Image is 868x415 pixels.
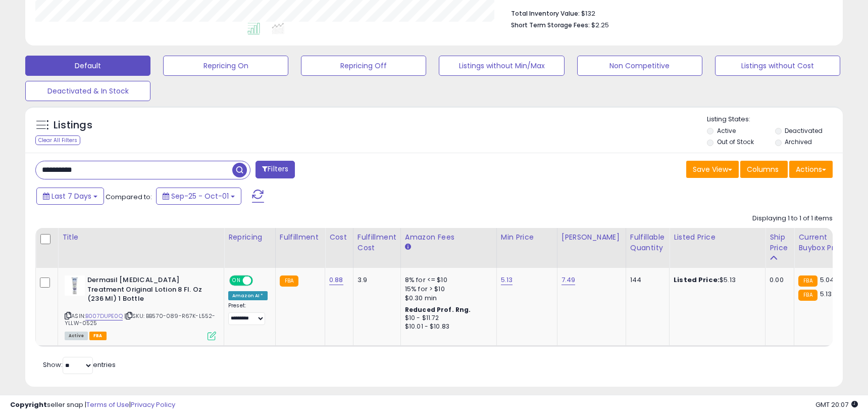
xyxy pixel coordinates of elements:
[674,232,761,243] div: Listed Price
[251,276,268,285] span: OFF
[715,56,840,76] button: Listings without Cost
[65,275,216,339] div: ASIN:
[577,56,702,76] button: Non Competitive
[561,232,622,243] div: [PERSON_NAME]
[785,137,812,146] label: Archived
[65,312,216,327] span: | SKU: BB570-089-R67K-L552-YLLW-0525
[43,360,116,370] span: Show: entries
[52,191,91,201] span: Last 7 Days
[156,188,241,205] button: Sep-25 - Oct-01
[329,275,343,285] a: 0.88
[717,126,736,135] label: Active
[798,290,817,301] small: FBA
[280,232,321,243] div: Fulfillment
[405,243,411,252] small: Amazon Fees.
[747,164,779,174] span: Columns
[501,275,513,285] a: 5.13
[65,275,85,296] img: 313E+r0G1pS._SL40_.jpg
[10,400,175,410] div: seller snap | |
[798,275,817,287] small: FBA
[36,188,104,205] button: Last 7 Days
[89,332,107,340] span: FBA
[439,56,564,76] button: Listings without Min/Max
[405,314,489,322] div: $10 - $11.72
[35,135,80,145] div: Clear All Filters
[785,126,823,135] label: Deactivated
[358,275,393,285] div: 3.9
[405,285,489,294] div: 15% for > $10
[591,20,609,30] span: $2.25
[163,56,288,76] button: Repricing On
[405,322,489,331] div: $10.01 - $10.83
[511,21,590,29] b: Short Term Storage Fees:
[405,232,492,243] div: Amazon Fees
[62,232,220,243] div: Title
[106,192,152,202] span: Compared to:
[25,81,150,101] button: Deactivated & In Stock
[717,137,754,146] label: Out of Stock
[230,276,243,285] span: ON
[798,232,850,253] div: Current Buybox Price
[752,214,833,223] div: Displaying 1 to 1 of 1 items
[131,400,175,409] a: Privacy Policy
[25,56,150,76] button: Default
[65,332,88,340] span: All listings currently available for purchase on Amazon
[358,232,396,253] div: Fulfillment Cost
[674,275,757,285] div: $5.13
[815,400,858,409] span: 2025-10-10 20:07 GMT
[707,115,843,124] p: Listing States:
[54,118,92,132] h5: Listings
[501,232,553,243] div: Min Price
[256,161,295,178] button: Filters
[820,275,835,285] span: 5.04
[405,275,489,285] div: 8% for <= $10
[228,302,268,325] div: Preset:
[740,161,788,178] button: Columns
[630,275,661,285] div: 144
[280,275,298,287] small: FBA
[770,275,786,285] div: 0.00
[686,161,739,178] button: Save View
[405,305,471,314] b: Reduced Prof. Rng.
[85,312,123,320] a: B007DUPE0Q
[301,56,426,76] button: Repricing Off
[511,9,580,18] b: Total Inventory Value:
[10,400,47,409] strong: Copyright
[329,232,349,243] div: Cost
[511,7,825,19] li: $132
[171,191,229,201] span: Sep-25 - Oct-01
[228,232,271,243] div: Repricing
[770,232,790,253] div: Ship Price
[405,294,489,303] div: $0.30 min
[87,275,210,306] b: Dermasil [MEDICAL_DATA] Treatment Original Lotion 8 Fl. Oz (236 Ml) 1 Bottle
[674,275,720,285] b: Listed Price:
[86,400,129,409] a: Terms of Use
[228,291,268,300] div: Amazon AI *
[789,161,833,178] button: Actions
[820,289,832,299] span: 5.13
[630,232,665,253] div: Fulfillable Quantity
[561,275,576,285] a: 7.49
